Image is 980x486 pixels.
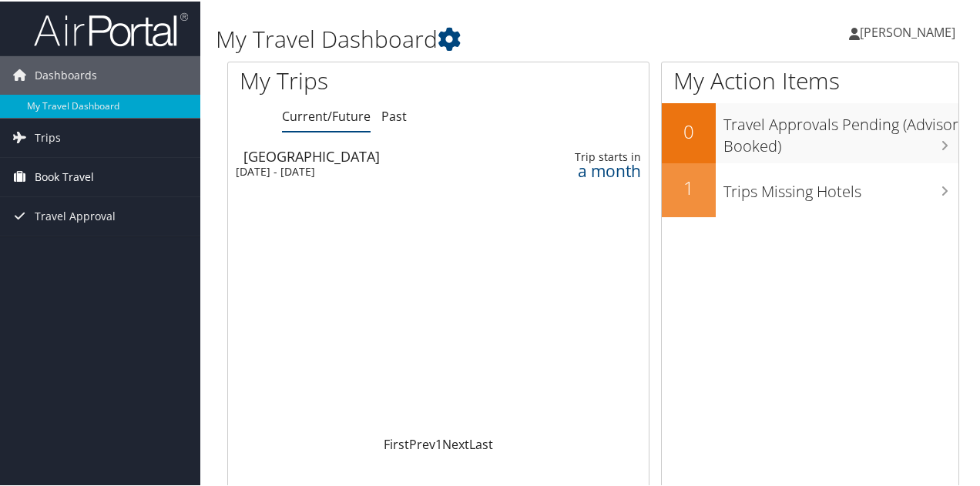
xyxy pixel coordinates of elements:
div: a month [552,163,641,176]
a: 0Travel Approvals Pending (Advisor Booked) [662,102,958,161]
div: Trip starts in [552,149,641,163]
a: Past [381,106,407,123]
a: 1Trips Missing Hotels [662,162,958,216]
h2: 1 [662,173,716,199]
h1: My Action Items [662,63,958,96]
div: [DATE] - [DATE] [236,163,498,177]
div: [GEOGRAPHIC_DATA] [243,148,506,162]
span: Trips [35,117,61,156]
h3: Trips Missing Hotels [723,172,958,201]
a: Current/Future [282,106,371,123]
a: Next [442,434,469,451]
h1: My Trips [240,63,461,96]
span: Dashboards [35,55,97,93]
span: Travel Approval [35,196,116,234]
h3: Travel Approvals Pending (Advisor Booked) [723,105,958,156]
a: Last [469,434,493,451]
img: airportal-logo.png [34,10,188,46]
h2: 0 [662,117,716,143]
h1: My Travel Dashboard [216,22,719,54]
a: 1 [435,434,442,451]
span: Book Travel [35,156,94,195]
span: [PERSON_NAME] [860,22,955,39]
a: [PERSON_NAME] [849,8,971,54]
a: First [384,434,409,451]
a: Prev [409,434,435,451]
